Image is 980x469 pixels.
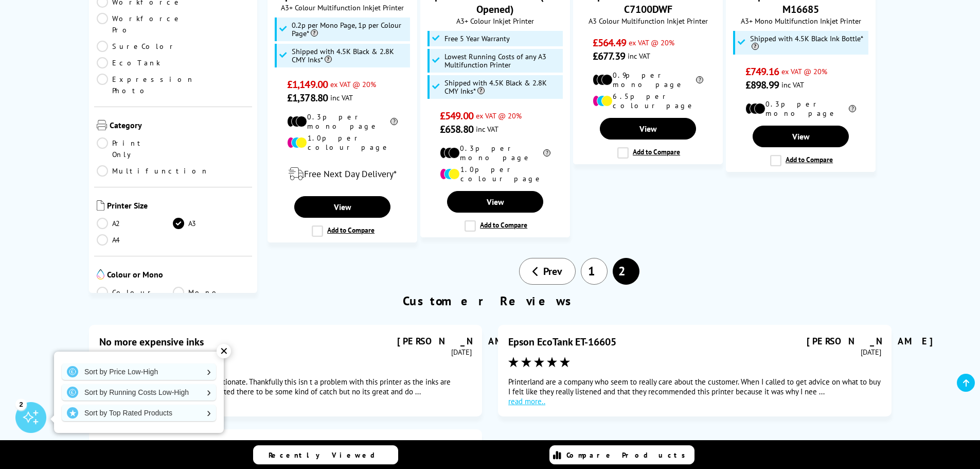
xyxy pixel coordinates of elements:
div: ✕ [217,344,231,358]
li: 0.3p per mono page [287,112,398,131]
span: £677.39 [593,49,625,63]
span: Prev [543,265,562,278]
div: [PERSON_NAME] [397,335,472,347]
a: Multifunction [97,165,209,177]
a: A3 [173,218,250,229]
div: The cost of ink is quite honestly extortionate. Thankfully this isn t a problem with this printer... [99,377,472,406]
span: ex VAT @ 20% [629,38,674,47]
span: £898.99 [745,78,779,92]
span: A3+ Colour Multifunction Inkjet Printer [273,3,412,12]
label: Add to Compare [617,147,680,159]
div: [PERSON_NAME] [397,440,472,451]
a: Print Only [97,137,173,160]
span: inc VAT [781,80,804,90]
li: 1.0p per colour page [440,165,550,183]
a: 1 [581,258,608,285]
a: A4 [97,234,173,246]
div: Printer is great and service from [GEOGRAPHIC_DATA] also very good [99,440,398,466]
span: inc VAT [330,93,353,102]
span: Free 5 Year Warranty [444,34,510,43]
span: £1,378.80 [287,91,328,105]
h2: Customer Reviews [84,293,897,309]
div: Epson EcoTank ET-16605 [508,335,616,349]
div: No more expensive inks [99,335,204,349]
span: Category [110,120,250,132]
a: Sort by Running Costs Low-High [62,384,216,401]
li: 0.3p per mono page [440,144,550,162]
a: Expression Photo [97,74,194,96]
div: modal_delivery [273,160,412,188]
span: inc VAT [628,51,650,61]
span: £749.16 [745,65,779,78]
li: 6.5p per colour page [593,92,703,110]
span: £564.49 [593,36,626,49]
time: [DATE] [861,347,881,357]
span: Colour or Mono [107,269,250,282]
span: £658.80 [440,123,473,136]
label: Add to Compare [465,220,527,232]
img: Category [97,120,107,130]
a: Sort by Price Low-High [62,363,216,380]
span: Printer Size [107,200,250,213]
span: Lowest Running Costs of any A3 Multifunction Printer [444,53,561,69]
li: 0.3p per mono page [745,99,856,118]
a: read more.. [508,396,881,406]
span: ex VAT @ 20% [476,111,522,120]
a: Compare Products [549,445,694,464]
div: Printerland are a company who seem to really care about the customer. When I called to get advice... [508,377,881,406]
a: View [294,196,390,218]
span: A3+ Colour Inkjet Printer [426,16,564,26]
img: Colour or Mono [97,269,104,280]
label: Add to Compare [770,155,833,166]
span: £1,149.00 [287,78,328,91]
span: Shipped with 4.5K Black Ink Bottle* [750,34,866,51]
span: ex VAT @ 20% [781,66,827,76]
a: SureColor [97,41,177,52]
a: EcoTank [97,57,173,68]
a: View [600,118,696,140]
a: Colour [97,287,173,298]
time: [DATE] [451,347,472,357]
span: ex VAT @ 20% [330,79,376,89]
span: Shipped with 4.5K Black & 2.8K CMY Inks* [292,47,408,64]
a: Prev [519,258,576,285]
li: 0.9p per mono page [593,71,703,89]
span: Recently Viewed [269,450,385,460]
a: read more.. [99,396,472,406]
a: A2 [97,218,173,229]
span: A3+ Mono Multifunction Inkjet Printer [732,16,870,26]
div: 2 [15,398,27,410]
a: Mono [173,287,250,298]
span: £549.00 [440,109,473,123]
img: Printer Size [97,200,104,211]
a: Recently Viewed [253,445,398,464]
span: inc VAT [476,124,498,134]
a: Sort by Top Rated Products [62,405,216,421]
label: Add to Compare [312,225,375,237]
a: View [447,191,543,213]
a: Workforce Pro [97,13,182,36]
span: A3 Colour Multifunction Inkjet Printer [579,16,717,26]
div: [PERSON_NAME] [807,335,881,347]
a: View [753,126,848,147]
li: 1.0p per colour page [287,133,398,152]
span: Compare Products [566,450,691,460]
span: Shipped with 4.5K Black & 2.8K CMY Inks* [444,79,561,95]
span: 0.2p per Mono Page, 1p per Colour Page* [292,21,408,38]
